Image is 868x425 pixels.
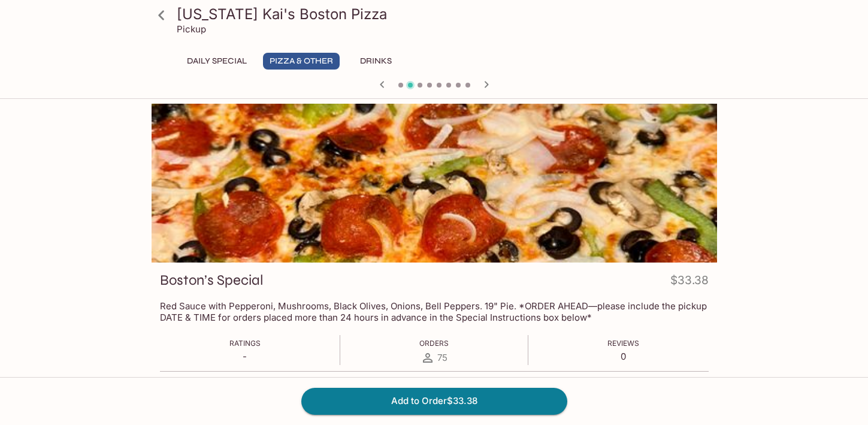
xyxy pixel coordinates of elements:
button: Daily Special [180,53,253,70]
span: Orders [419,339,449,348]
span: Reviews [607,339,639,348]
button: Drinks [349,53,403,70]
p: 0 [607,351,639,362]
span: 75 [437,352,447,363]
p: Red Sauce with Pepperoni, Mushrooms, Black Olives, Onions, Bell Peppers. 19" Pie. *ORDER AHEAD—pl... [160,300,709,323]
h3: [US_STATE] Kai's Boston Pizza [177,5,712,23]
h4: $33.38 [670,271,709,294]
p: - [229,351,261,362]
span: Ratings [229,339,261,348]
h3: Boston’s Special [160,271,264,290]
button: Pizza & Other [263,53,340,70]
div: Boston’s Special [152,104,717,263]
p: Pickup [177,23,206,35]
button: Add to Order$33.38 [301,388,567,414]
